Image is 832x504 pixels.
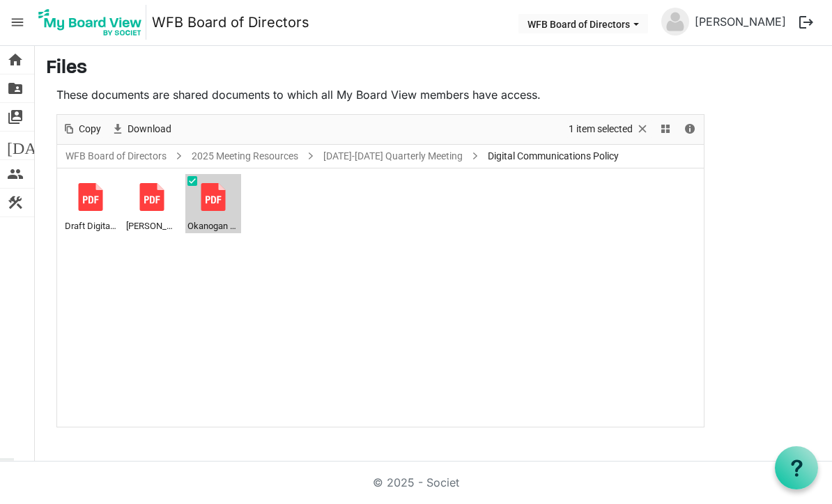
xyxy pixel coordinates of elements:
li: Draft Digital Communications Policy - WFB-CFB 6-2025.pdf [63,175,118,234]
li: Lewis CFB Digital Communications Letter 8-2025.pdf [124,175,180,234]
span: [PERSON_NAME] CFB Digital Communications Letter 8-2025.pdf [126,219,178,234]
div: Details [678,116,702,145]
button: Details [681,121,700,139]
span: Draft Digital Communications Policy - WFB-CFB 6-2025.pdf [65,219,116,234]
button: WFB Board of Directors dropdownbutton [518,15,648,34]
div: Copy [57,116,106,145]
li: Okanogan CFB Letter - Digital Comms.pdf [185,175,241,234]
span: [DATE] [7,132,61,160]
span: Okanogan CFB Letter - Digital Comms.pdf [187,219,239,234]
img: no-profile-picture.svg [661,8,689,36]
img: My Board View Logo [34,6,146,40]
button: Selection [567,121,652,139]
span: Download [126,121,173,139]
span: menu [4,10,31,36]
span: people [7,161,24,189]
span: home [7,47,24,74]
h3: Files [46,58,821,81]
a: 2025 Meeting Resources [189,148,301,166]
p: These documents are shared documents to which all My Board View members have access. [56,87,704,104]
span: Copy [77,121,102,139]
div: Clear selection [564,116,654,145]
button: logout [792,8,821,38]
button: View dropdownbutton [657,121,674,139]
a: © 2025 - Societ [373,476,459,490]
a: [PERSON_NAME] [689,8,792,36]
span: 1 item selected [567,121,634,139]
a: WFB Board of Directors [63,148,169,166]
a: My Board View Logo [34,6,152,40]
div: Download [106,116,176,145]
div: View [654,116,678,145]
a: [DATE]-[DATE] Quarterly Meeting [321,148,465,166]
span: construction [7,189,24,217]
button: Download [109,121,174,139]
span: folder_shared [7,75,24,103]
button: Copy [60,121,104,139]
span: Digital Communications Policy [485,148,622,166]
span: switch_account [7,104,24,132]
a: WFB Board of Directors [152,9,309,37]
